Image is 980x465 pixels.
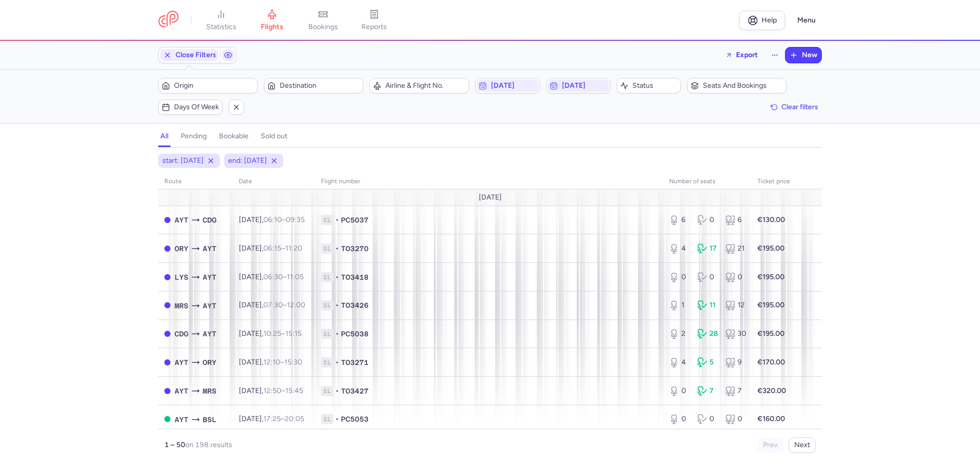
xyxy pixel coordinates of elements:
[479,193,502,202] span: [DATE]
[669,414,689,424] div: 0
[491,82,536,90] span: [DATE]
[164,302,170,308] span: CLOSED
[725,386,745,396] div: 7
[261,22,283,32] span: flights
[263,386,303,395] span: –
[239,414,304,423] span: [DATE],
[370,78,469,93] button: Airline & Flight No.
[203,243,216,254] span: AYT
[697,414,717,424] div: 0
[757,358,785,366] strong: €170.00
[239,386,303,395] span: [DATE],
[341,386,369,396] span: TO3427
[781,103,818,111] span: Clear filters
[263,301,283,309] time: 07:30
[341,243,369,254] span: TO3270
[617,78,681,93] button: Status
[725,243,745,254] div: 21
[203,328,216,339] span: Antalya, Antalya, Turkey
[791,11,822,30] button: Menu
[757,273,785,281] strong: €195.00
[562,82,607,90] span: [DATE]
[335,300,339,310] span: •
[263,329,302,338] span: –
[263,358,302,366] span: –
[335,386,339,396] span: •
[315,174,663,189] th: Flight number
[239,215,305,224] span: [DATE],
[669,329,689,339] div: 2
[263,386,281,395] time: 12:50
[203,414,216,425] span: Euroairport Swiss, Bâle, Switzerland
[697,272,717,282] div: 0
[341,215,369,225] span: PC5037
[285,329,302,338] time: 15:15
[669,357,689,368] div: 4
[725,215,745,225] div: 6
[321,329,333,339] span: 1L
[786,47,821,63] button: New
[164,388,170,394] span: CLOSED
[219,132,249,141] h4: bookable
[185,440,232,449] span: on 198 results
[263,215,305,224] span: –
[159,47,220,63] button: Close Filters
[632,82,677,90] span: Status
[239,273,304,281] span: [DATE],
[285,244,302,253] time: 11:20
[239,301,305,309] span: [DATE],
[228,156,267,166] span: end: [DATE]
[203,357,216,368] span: Orly, Paris, France
[263,414,281,423] time: 17:25
[757,244,785,253] strong: €195.00
[757,386,786,395] strong: €320.00
[175,243,188,254] span: Orly, Paris, France
[546,78,610,93] button: [DATE]
[158,174,233,189] th: route
[697,300,717,310] div: 11
[158,11,179,30] a: CitizenPlane red outlined logo
[298,9,349,32] a: bookings
[263,273,304,281] span: –
[321,300,333,310] span: 1L
[263,273,283,281] time: 06:30
[203,272,216,283] span: AYT
[203,300,216,311] span: Antalya, Antalya, Turkey
[263,329,281,338] time: 10:25
[287,273,304,281] time: 11:05
[757,215,785,224] strong: €130.00
[341,272,369,282] span: TO3418
[725,329,745,339] div: 30
[175,414,188,425] span: Antalya, Antalya, Turkey
[174,103,219,111] span: Days of week
[203,385,216,397] span: Marseille Provence Airport, Marseille, France
[175,385,188,397] span: AYT
[725,300,745,310] div: 12
[176,51,216,59] span: Close Filters
[321,272,333,282] span: 1L
[767,100,822,115] button: Clear filters
[175,214,188,226] span: Antalya, Antalya, Turkey
[739,11,785,30] a: Help
[308,22,338,32] span: bookings
[751,174,796,189] th: Ticket price
[285,386,303,395] time: 15:45
[239,329,302,338] span: [DATE],
[725,272,745,282] div: 0
[385,82,465,90] span: Airline & Flight No.
[697,243,717,254] div: 17
[757,301,785,309] strong: €195.00
[703,82,783,90] span: Seats and bookings
[164,246,170,252] span: CLOSED
[263,244,281,253] time: 06:15
[669,386,689,396] div: 0
[233,174,315,189] th: date
[687,78,787,93] button: Seats and bookings
[341,357,369,368] span: TO3271
[335,329,339,339] span: •
[321,386,333,396] span: 1L
[195,9,247,32] a: statistics
[789,437,816,453] button: Next
[280,82,360,90] span: Destination
[285,414,304,423] time: 20:05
